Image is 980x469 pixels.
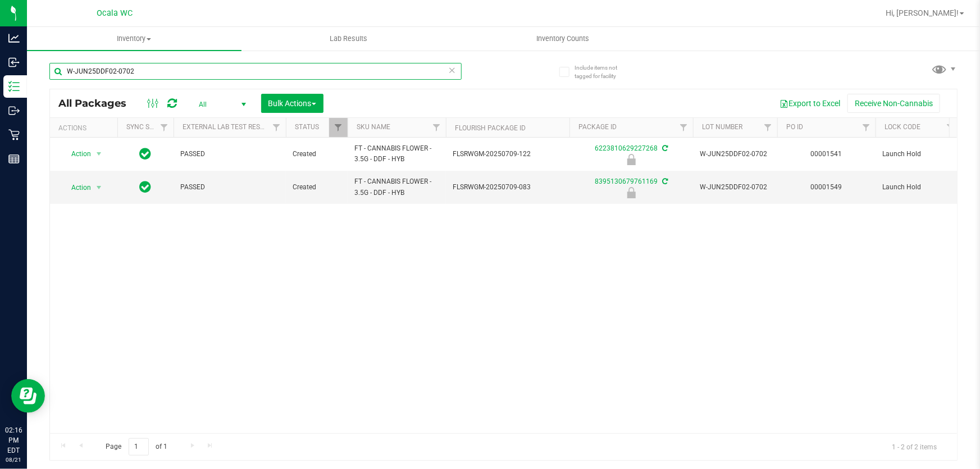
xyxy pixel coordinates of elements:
a: Filter [759,118,777,137]
span: Action [61,146,92,162]
button: Receive Non-Cannabis [847,94,940,113]
input: 1 [129,438,149,456]
span: select [92,180,106,195]
span: Hi, [PERSON_NAME]! [886,8,959,17]
a: Filter [155,118,174,137]
span: select [92,146,106,162]
button: Export to Excel [772,94,847,113]
button: Bulk Actions [261,94,323,113]
inline-svg: Inventory [8,81,20,92]
span: Bulk Actions [268,99,316,108]
a: Flourish Package ID [455,124,526,132]
span: Action [61,180,92,195]
a: PO ID [786,123,803,131]
a: Inventory [27,27,241,51]
span: Created [293,182,341,193]
span: Created [293,149,341,160]
inline-svg: Outbound [8,105,20,116]
span: FLSRWGM-20250709-083 [453,182,563,193]
span: 1 - 2 of 2 items [883,438,946,455]
a: 00001549 [811,183,842,191]
span: Include items not tagged for facility [575,63,631,80]
a: 8395130679761169 [595,177,658,185]
span: FLSRWGM-20250709-122 [453,149,563,160]
span: In Sync [140,179,152,195]
div: Launch Hold [568,154,695,165]
a: 6223810629227268 [595,144,658,152]
a: Filter [941,118,960,137]
p: 02:16 PM EDT [5,425,22,456]
inline-svg: Reports [8,153,20,165]
a: Filter [674,118,693,137]
a: 00001541 [811,150,842,158]
span: PASSED [180,149,279,160]
a: Filter [427,118,446,137]
a: External Lab Test Result [183,123,271,131]
span: FT - CANNABIS FLOWER - 3.5G - DDF - HYB [354,143,439,165]
a: Sync Status [126,123,170,131]
span: Launch Hold [882,182,953,193]
a: Filter [267,118,286,137]
span: Launch Hold [882,149,953,160]
a: Inventory Counts [456,27,671,51]
div: Launch Hold [568,187,695,198]
a: Filter [857,118,876,137]
inline-svg: Retail [8,129,20,140]
span: Sync from Compliance System [660,177,668,185]
span: All Packages [58,97,138,110]
span: W-JUN25DDF02-0702 [700,182,771,193]
span: Clear [448,63,456,78]
span: Page of 1 [96,438,177,456]
span: Sync from Compliance System [660,144,668,152]
div: Actions [58,124,113,132]
span: Inventory Counts [522,34,605,44]
a: SKU Name [357,123,390,131]
span: FT - CANNABIS FLOWER - 3.5G - DDF - HYB [354,176,439,198]
a: Package ID [578,123,617,131]
span: PASSED [180,182,279,193]
span: Inventory [27,34,241,44]
iframe: Resource center [11,379,45,413]
a: Filter [329,118,348,137]
a: Lab Results [241,27,456,51]
span: In Sync [140,146,152,162]
inline-svg: Inbound [8,57,20,68]
span: W-JUN25DDF02-0702 [700,149,771,160]
p: 08/21 [5,456,22,464]
a: Lock Code [885,123,920,131]
span: Lab Results [314,34,382,44]
input: Search Package ID, Item Name, SKU, Lot or Part Number... [49,63,462,80]
a: Lot Number [702,123,742,131]
span: Ocala WC [97,8,133,18]
inline-svg: Analytics [8,33,20,44]
a: Status [295,123,319,131]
